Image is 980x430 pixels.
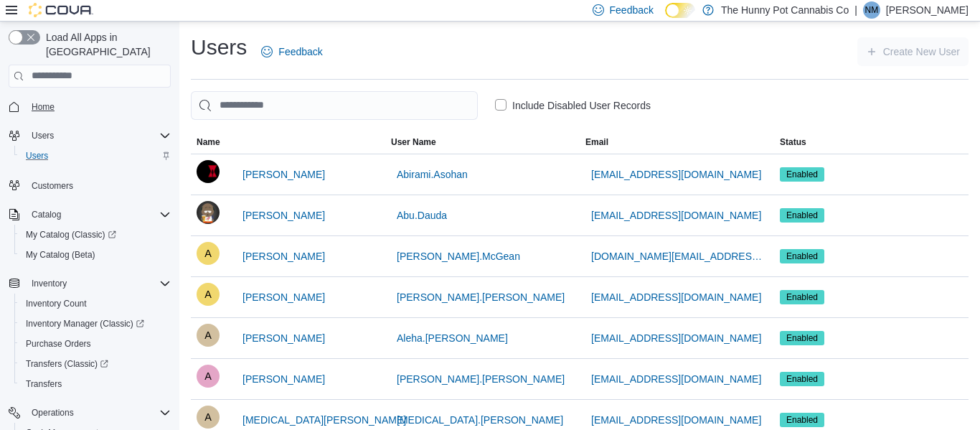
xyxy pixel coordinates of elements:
[780,167,824,182] span: Enabled
[26,177,79,195] a: Customers
[3,403,176,423] button: Operations
[3,96,176,117] button: Home
[26,206,67,223] button: Catalog
[20,335,97,352] a: Purchase Orders
[665,3,695,18] input: Dark Mode
[585,160,767,189] button: [EMAIL_ADDRESS][DOMAIN_NAME]
[26,298,87,309] span: Inventory Count
[26,338,91,350] span: Purchase Orders
[591,249,763,263] span: [DOMAIN_NAME][EMAIL_ADDRESS][DOMAIN_NAME]
[237,201,331,230] button: [PERSON_NAME]
[242,167,325,182] span: [PERSON_NAME]
[26,229,116,240] span: My Catalog (Classic)
[591,290,761,304] span: [EMAIL_ADDRESS][DOMAIN_NAME]
[585,242,768,271] button: [DOMAIN_NAME][EMAIL_ADDRESS][DOMAIN_NAME]
[391,201,453,230] button: Abu.Dauda
[780,136,806,148] span: Status
[278,45,322,59] span: Feedback
[786,332,818,345] span: Enabled
[391,283,570,312] button: [PERSON_NAME].[PERSON_NAME]
[32,180,73,192] span: Customers
[204,324,212,347] span: A
[391,242,526,271] button: [PERSON_NAME].McGean
[780,413,824,427] span: Enabled
[20,375,171,393] span: Transfers
[780,208,824,223] span: Enabled
[242,413,406,427] span: [MEDICAL_DATA][PERSON_NAME]
[397,372,565,386] span: [PERSON_NAME].[PERSON_NAME]
[780,290,824,304] span: Enabled
[585,365,767,393] button: [EMAIL_ADDRESS][DOMAIN_NAME]
[397,331,508,345] span: Aleha.[PERSON_NAME]
[204,406,212,429] span: A
[495,97,651,114] label: Include Disabled User Records
[29,3,93,17] img: Cova
[665,18,666,19] span: Dark Mode
[197,160,220,183] div: Abirami
[26,358,108,370] span: Transfers (Classic)
[20,295,93,312] a: Inventory Count
[32,278,67,289] span: Inventory
[20,226,171,243] span: My Catalog (Classic)
[786,209,818,222] span: Enabled
[20,355,171,373] span: Transfers (Classic)
[237,283,331,312] button: [PERSON_NAME]
[242,331,325,345] span: [PERSON_NAME]
[20,295,171,312] span: Inventory Count
[255,37,328,66] a: Feedback
[397,413,563,427] span: [MEDICAL_DATA].[PERSON_NAME]
[585,324,767,352] button: [EMAIL_ADDRESS][DOMAIN_NAME]
[3,126,176,146] button: Users
[32,209,61,220] span: Catalog
[26,249,95,261] span: My Catalog (Beta)
[26,275,171,292] span: Inventory
[26,176,171,194] span: Customers
[780,249,824,263] span: Enabled
[883,45,960,59] span: Create New User
[242,249,325,263] span: [PERSON_NAME]
[14,334,176,354] button: Purchase Orders
[20,147,54,164] a: Users
[780,372,824,386] span: Enabled
[237,242,331,271] button: [PERSON_NAME]
[32,130,54,141] span: Users
[721,1,849,19] p: The Hunny Pot Cannabis Co
[14,245,176,265] button: My Catalog (Beta)
[20,315,150,332] a: Inventory Manager (Classic)
[26,275,72,292] button: Inventory
[591,413,761,427] span: [EMAIL_ADDRESS][DOMAIN_NAME]
[242,372,325,386] span: [PERSON_NAME]
[397,167,468,182] span: Abirami.Asohan
[391,324,514,352] button: Aleha.[PERSON_NAME]
[197,136,220,148] span: Name
[786,413,818,426] span: Enabled
[863,1,880,19] div: Nick Miszuk
[26,127,171,144] span: Users
[237,365,331,393] button: [PERSON_NAME]
[40,30,171,59] span: Load All Apps in [GEOGRAPHIC_DATA]
[242,290,325,304] span: [PERSON_NAME]
[786,168,818,181] span: Enabled
[854,1,857,19] p: |
[591,372,761,386] span: [EMAIL_ADDRESS][DOMAIN_NAME]
[886,1,969,19] p: [PERSON_NAME]
[14,294,176,314] button: Inventory Count
[14,374,176,394] button: Transfers
[591,208,761,223] span: [EMAIL_ADDRESS][DOMAIN_NAME]
[20,246,101,263] a: My Catalog (Beta)
[14,146,176,166] button: Users
[591,167,761,182] span: [EMAIL_ADDRESS][DOMAIN_NAME]
[20,246,171,263] span: My Catalog (Beta)
[857,37,969,66] button: Create New User
[26,378,62,390] span: Transfers
[585,136,608,148] span: Email
[391,160,473,189] button: Abirami.Asohan
[197,201,220,224] div: Abu
[786,373,818,385] span: Enabled
[26,98,171,116] span: Home
[20,147,171,164] span: Users
[32,407,74,419] span: Operations
[26,150,48,162] span: Users
[26,318,144,329] span: Inventory Manager (Classic)
[14,354,176,374] a: Transfers (Classic)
